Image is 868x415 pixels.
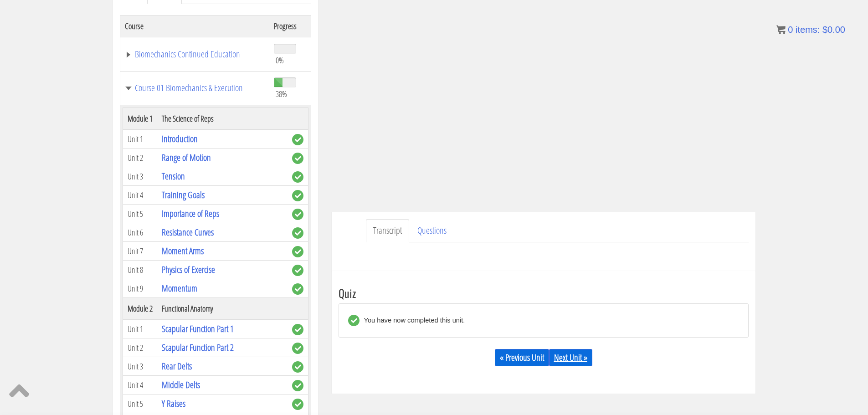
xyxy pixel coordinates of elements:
[123,395,157,413] td: Unit 5
[292,227,303,239] span: complete
[123,130,157,149] td: Unit 1
[162,263,215,276] a: Physics of Exercise
[549,349,592,366] a: Next Unit »
[776,25,786,34] img: icon11.png
[162,207,219,220] a: Importance of Reps
[162,341,234,354] a: Scapular Function Part 2
[162,360,192,372] a: Rear Delts
[162,379,200,391] a: Middle Delts
[292,153,303,164] span: complete
[339,287,749,299] h3: Quiz
[276,89,287,99] span: 38%
[123,242,157,261] td: Unit 7
[162,151,211,164] a: Range of Motion
[292,324,303,335] span: complete
[162,170,185,182] a: Tension
[292,134,303,145] span: complete
[366,219,409,242] a: Transcript
[822,25,845,35] bdi: 0.00
[292,171,303,183] span: complete
[125,50,265,59] a: Biomechanics Continued Education
[123,186,157,205] td: Unit 4
[123,298,157,320] th: Module 2
[162,323,234,335] a: Scapular Function Part 1
[292,283,303,295] span: complete
[292,190,303,201] span: complete
[123,223,157,242] td: Unit 6
[123,205,157,223] td: Unit 5
[292,399,303,410] span: complete
[157,108,288,130] th: The Science of Reps
[822,25,827,35] span: $
[292,246,303,257] span: complete
[360,315,465,326] div: You have now completed this unit.
[120,15,269,37] th: Course
[123,108,157,130] th: Module 1
[123,376,157,395] td: Unit 4
[123,338,157,357] td: Unit 2
[292,343,303,354] span: complete
[162,226,214,238] a: Resistance Curves
[157,298,288,320] th: Functional Anatomy
[162,397,185,410] a: Y Raises
[162,133,198,145] a: Introduction
[276,55,284,65] span: 0%
[776,25,845,35] a: 0 items: $0.00
[292,380,303,391] span: complete
[292,265,303,276] span: complete
[292,361,303,373] span: complete
[788,25,793,35] span: 0
[123,261,157,279] td: Unit 8
[123,357,157,376] td: Unit 3
[123,320,157,338] td: Unit 1
[269,15,311,37] th: Progress
[123,279,157,298] td: Unit 9
[495,349,549,366] a: « Previous Unit
[123,149,157,167] td: Unit 2
[125,83,265,92] a: Course 01 Biomechanics & Execution
[162,245,204,257] a: Moment Arms
[410,219,454,242] a: Questions
[162,282,197,294] a: Momentum
[123,167,157,186] td: Unit 3
[162,189,205,201] a: Training Goals
[292,209,303,220] span: complete
[796,25,820,35] span: items:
